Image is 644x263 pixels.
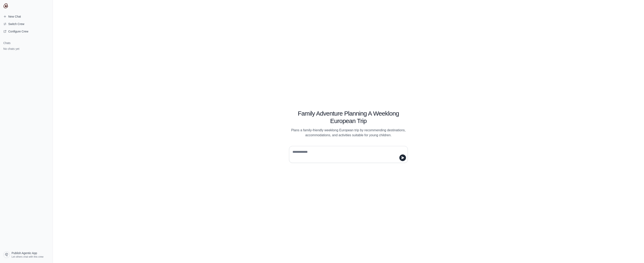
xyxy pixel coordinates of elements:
img: CrewAI Logo [3,3,8,8]
p: Plans a family-friendly weeklong European trip by recommending destinations, accommodations, and ... [289,128,408,138]
span: Configure Crew [8,29,28,33]
a: New Chat [2,13,51,20]
h1: Family Adventure Planning A Weeklong European Trip [289,110,408,125]
span: Switch Crew [8,22,24,26]
a: Configure Crew [2,28,51,35]
button: Switch Crew [2,21,51,27]
span: New Chat [8,14,21,19]
span: Let others chat with this crew [12,255,44,258]
a: Publish Agentic App Let others chat with this crew [2,250,51,260]
span: Publish Agentic App [12,251,37,255]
